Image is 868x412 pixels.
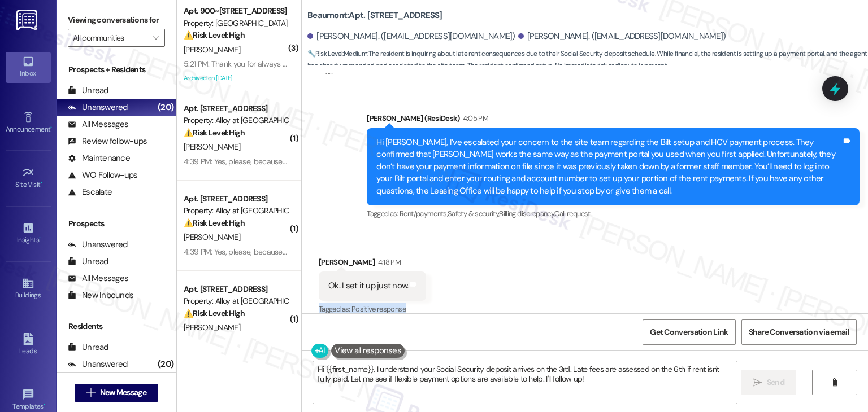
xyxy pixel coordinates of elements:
[6,274,51,304] a: Buildings
[307,48,868,72] span: : The resident is inquiring about late rent consequences due to their Social Security deposit sch...
[184,59,310,69] div: 5:21 PM: Thank you for always helping!!
[830,378,839,387] i: 
[448,209,499,218] span: Safety & security ,
[184,322,240,332] span: [PERSON_NAME]
[367,112,860,128] div: [PERSON_NAME] (ResiDesk)
[68,135,147,147] div: Review follow-ups
[68,273,128,284] div: All Messages
[319,256,426,272] div: [PERSON_NAME]
[767,376,784,388] span: Send
[184,142,240,152] span: [PERSON_NAME]
[44,401,45,409] span: •
[16,10,40,30] img: ResiDesk Logo
[100,387,146,398] span: New Message
[184,30,245,40] strong: ⚠️ Risk Level: High
[68,290,133,301] div: New Inbounds
[307,10,442,21] b: Beaumont: Apt. [STREET_ADDRESS]
[6,218,51,249] a: Insights •
[184,232,240,242] span: [PERSON_NAME]
[184,295,288,307] div: Property: Alloy at [GEOGRAPHIC_DATA]
[68,358,128,370] div: Unanswered
[68,341,108,353] div: Unread
[184,193,288,205] div: Apt. [STREET_ADDRESS]
[351,304,406,314] span: Positive response
[86,388,95,397] i: 
[184,115,288,126] div: Property: Alloy at [GEOGRAPHIC_DATA]
[319,301,426,317] div: Tagged as:
[68,102,128,113] div: Unanswered
[400,209,448,218] span: Rent/payments ,
[351,65,413,75] span: Bad communication
[75,384,158,402] button: New Message
[184,45,240,55] span: [PERSON_NAME]
[554,209,590,218] span: Call request
[73,29,147,47] input: All communities
[749,326,849,338] span: Share Conversation via email
[375,256,401,268] div: 4:18 PM
[68,186,112,198] div: Escalate
[153,33,159,42] i: 
[57,218,176,230] div: Prospects
[6,52,51,82] a: Inbox
[57,64,176,76] div: Prospects + Residents
[328,280,408,292] div: Ok. I set it up just now.
[376,137,841,197] div: Hi [PERSON_NAME], I’ve escalated your concern to the site team regarding the Bilt setup and HCV p...
[6,163,51,194] a: Site Visit •
[39,234,41,242] span: •
[367,205,860,222] div: Tagged as:
[460,112,488,124] div: 4:05 PM
[184,128,245,138] strong: ⚠️ Risk Level: High
[57,321,176,332] div: Residents
[307,49,367,58] strong: 🔧 Risk Level: Medium
[184,17,288,29] div: Property: [GEOGRAPHIC_DATA]
[184,205,288,217] div: Property: Alloy at [GEOGRAPHIC_DATA]
[68,169,137,181] div: WO Follow-ups
[307,30,515,42] div: [PERSON_NAME]. ([EMAIL_ADDRESS][DOMAIN_NAME])
[184,218,245,228] strong: ⚠️ Risk Level: High
[155,99,176,116] div: (20)
[41,179,42,187] span: •
[183,71,289,85] div: Archived on [DATE]
[184,5,288,17] div: Apt. 900~[STREET_ADDRESS]
[184,308,245,318] strong: ⚠️ Risk Level: High
[184,247,772,257] div: 4:39 PM: Yes, please, because [DATE] is payday, and as I told you for the third time, I don't hav...
[68,152,130,164] div: Maintenance
[650,326,728,338] span: Get Conversation Link
[184,283,288,295] div: Apt. [STREET_ADDRESS]
[50,124,52,132] span: •
[741,370,796,395] button: Send
[643,319,735,345] button: Get Conversation Link
[6,330,51,360] a: Leads
[184,103,288,115] div: Apt. [STREET_ADDRESS]
[741,319,857,345] button: Share Conversation via email
[68,85,108,97] div: Unread
[68,256,108,268] div: Unread
[184,156,772,166] div: 4:39 PM: Yes, please, because [DATE] is payday, and as I told you for the third time, I don't hav...
[155,356,176,373] div: (20)
[68,11,165,29] label: Viewing conversations for
[68,119,128,130] div: All Messages
[313,361,736,404] textarea: Hi {{first_name}}, I understand your Social Security deposit arrives on the 3rd. Late fees are as...
[68,239,128,251] div: Unanswered
[518,30,726,42] div: [PERSON_NAME]. ([EMAIL_ADDRESS][DOMAIN_NAME])
[499,209,554,218] span: Billing discrepancy ,
[753,378,762,387] i: 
